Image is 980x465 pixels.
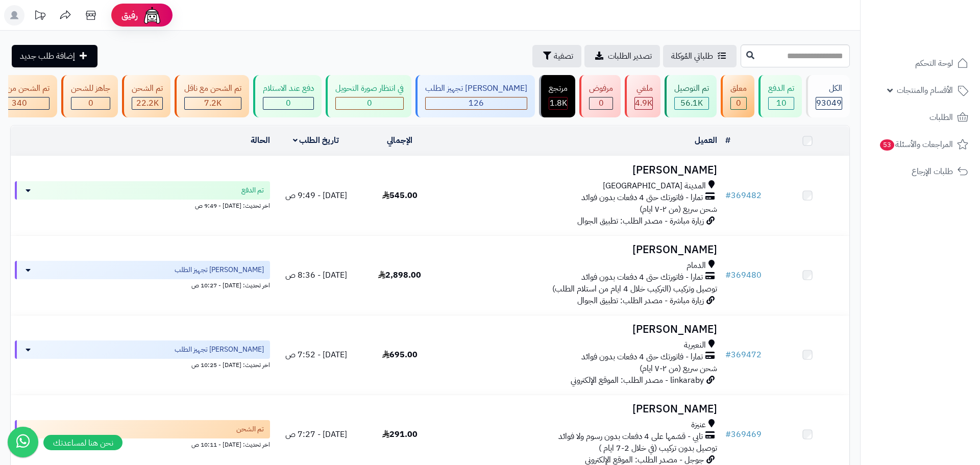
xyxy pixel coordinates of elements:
span: رفيق [121,9,138,21]
img: ai-face.png [142,5,162,26]
div: مرتجع [549,83,568,94]
span: طلباتي المُوكلة [671,50,713,62]
span: 0 [367,97,372,109]
a: دفع عند الاستلام 0 [251,75,324,117]
a: مرفوض 0 [577,75,623,117]
span: المراجعات والأسئلة [879,137,953,152]
span: شحن سريع (من ٢-٧ ايام) [640,203,717,215]
span: 545.00 [382,189,418,202]
a: #369482 [725,189,762,202]
a: تاريخ الطلب [293,134,339,146]
div: 56096 [675,97,708,109]
div: مرفوض [589,83,613,94]
div: 0 [263,97,313,109]
span: تمارا - فاتورتك حتى 4 دفعات بدون فوائد [581,272,703,283]
div: 0 [590,97,612,109]
h3: [PERSON_NAME] [446,403,717,415]
a: المراجعات والأسئلة53 [867,132,974,157]
span: إضافة طلب جديد [20,50,75,62]
a: في انتظار صورة التحويل 0 [324,75,413,117]
a: لوحة التحكم [867,51,974,76]
h3: [PERSON_NAME] [446,244,717,256]
span: طلبات الإرجاع [912,164,953,179]
div: دفع عند الاستلام [263,83,314,94]
span: # [725,428,731,440]
span: 0 [88,97,93,109]
a: تحديثات المنصة [27,5,53,28]
a: جاهز للشحن 0 [59,75,120,117]
span: النعيرية [684,339,706,351]
span: الطلبات [929,110,953,125]
span: الدمام [687,260,706,272]
div: ملغي [634,83,653,94]
a: [PERSON_NAME] تجهيز الطلب 126 [413,75,537,117]
span: 93049 [816,97,842,109]
span: عنيزة [691,419,706,431]
div: 10 [769,97,794,109]
div: تم التوصيل [674,83,709,94]
span: توصيل وتركيب (التركيب خلال 4 ايام من استلام الطلب) [552,283,717,295]
span: 2,898.00 [378,269,421,281]
a: العميل [695,134,717,146]
span: 56.1K [680,97,703,109]
span: 126 [469,97,484,109]
span: 291.00 [382,428,418,440]
a: # [725,134,730,146]
span: [PERSON_NAME] تجهيز الطلب [175,345,264,355]
button: تصفية [532,45,581,67]
span: linkaraby - مصدر الطلب: الموقع الإلكتروني [571,374,704,386]
div: 126 [426,97,527,109]
a: إضافة طلب جديد [12,45,97,67]
a: #369480 [725,269,762,281]
a: الحالة [251,134,270,146]
div: 22193 [132,97,162,109]
a: طلباتي المُوكلة [663,45,737,67]
span: 0 [736,97,741,109]
div: في انتظار صورة التحويل [335,83,404,94]
span: تم الشحن [236,424,264,434]
span: تابي - قسّمها على 4 دفعات بدون رسوم ولا فوائد [558,431,703,443]
span: # [725,349,731,361]
span: زيارة مباشرة - مصدر الطلب: تطبيق الجوال [577,215,704,227]
div: اخر تحديث: [DATE] - 10:27 ص [15,279,270,290]
span: تم الدفع [241,185,264,195]
div: معلق [730,83,747,94]
span: [DATE] - 7:52 ص [285,349,347,361]
span: [DATE] - 9:49 ص [285,189,347,202]
a: تم الشحن مع ناقل 7.2K [173,75,251,117]
div: [PERSON_NAME] تجهيز الطلب [425,83,527,94]
span: تصدير الطلبات [608,50,652,62]
span: شحن سريع (من ٢-٧ ايام) [640,362,717,375]
span: تمارا - فاتورتك حتى 4 دفعات بدون فوائد [581,192,703,204]
a: تم الدفع 10 [756,75,804,117]
a: مرتجع 1.8K [537,75,577,117]
span: 7.2K [204,97,222,109]
div: تم الشحن [132,83,163,94]
div: 0 [71,97,110,109]
span: # [725,269,731,281]
span: 0 [286,97,291,109]
span: 4.9K [635,97,652,109]
h3: [PERSON_NAME] [446,324,717,335]
div: جاهز للشحن [71,83,110,94]
a: معلق 0 [719,75,756,117]
div: 1765 [549,97,567,109]
span: 10 [776,97,787,109]
div: اخر تحديث: [DATE] - 10:25 ص [15,359,270,370]
span: 340 [12,97,27,109]
div: 0 [336,97,403,109]
a: ملغي 4.9K [623,75,663,117]
div: اخر تحديث: [DATE] - 10:11 ص [15,438,270,449]
span: 0 [599,97,604,109]
div: 4926 [635,97,652,109]
div: 7223 [185,97,241,109]
a: الكل93049 [804,75,852,117]
a: طلبات الإرجاع [867,159,974,184]
span: تصفية [554,50,573,62]
div: الكل [816,83,842,94]
span: [PERSON_NAME] تجهيز الطلب [175,265,264,275]
span: تمارا - فاتورتك حتى 4 دفعات بدون فوائد [581,351,703,363]
span: 1.8K [550,97,567,109]
span: # [725,189,731,202]
span: 695.00 [382,349,418,361]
